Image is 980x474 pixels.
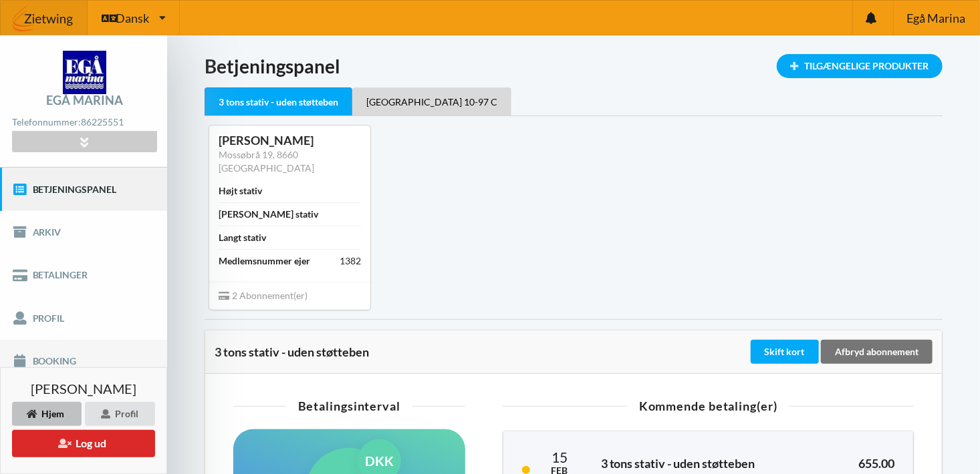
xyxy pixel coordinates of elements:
span: Egå Marina [906,12,965,24]
div: Medlemsnummer ejer [219,254,310,268]
span: Dansk [116,12,149,24]
button: Log ud [12,430,155,457]
div: 3 tons stativ - uden støtteben [205,87,352,116]
div: 15 [549,450,570,464]
a: Mossøbrå 19, 8660 [GEOGRAPHIC_DATA] [219,149,314,174]
div: Profil [85,402,155,426]
span: 2 Abonnement(er) [219,290,308,301]
div: Tilgængelige Produkter [777,54,943,78]
div: Langt stativ [219,231,266,244]
img: logo [63,51,106,94]
div: Betalingsinterval [233,400,465,412]
div: Højt stativ [219,184,262,198]
div: 3 tons stativ - uden støtteben [215,345,748,359]
div: Egå Marina [46,94,123,106]
div: Afbryd abonnement [821,340,933,364]
span: [PERSON_NAME] [31,382,136,395]
div: Hjem [12,402,82,426]
h1: Betjeningspanel [205,54,943,78]
strong: 86225551 [81,116,124,128]
div: Telefonnummer: [12,113,156,132]
div: 1382 [340,254,361,268]
div: [GEOGRAPHIC_DATA] 10-97 C [352,87,511,115]
div: [PERSON_NAME] stativ [219,208,318,221]
div: Kommende betaling(er) [503,400,914,412]
div: Skift kort [751,340,819,364]
div: [PERSON_NAME] [219,133,361,148]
